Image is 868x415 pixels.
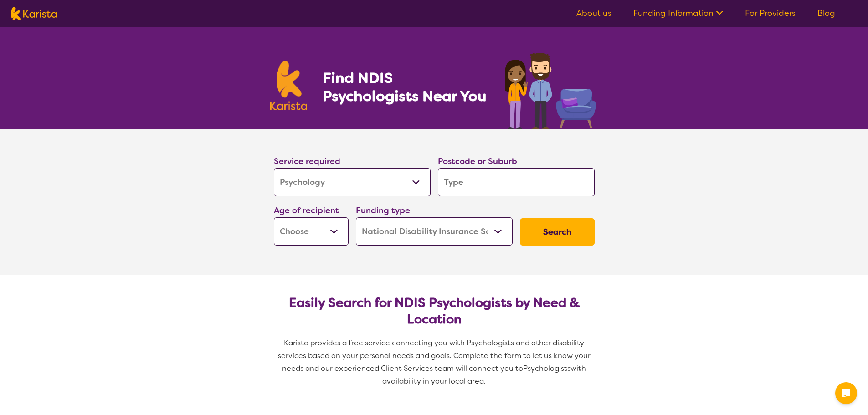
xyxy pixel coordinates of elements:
label: Age of recipient [274,205,339,216]
span: Psychologists [523,364,570,373]
span: Karista provides a free service connecting you with Psychologists and other disability services b... [278,338,592,373]
a: Blog [817,8,835,19]
img: Karista logo [270,61,308,110]
img: psychology [502,49,598,129]
h1: Find NDIS Psychologists Near You [323,69,491,105]
a: For Providers [745,8,796,19]
a: About us [576,8,611,19]
img: Karista logo [11,7,57,20]
label: Funding type [356,205,410,216]
button: Search [520,218,595,246]
a: Funding Information [633,8,723,19]
label: Postcode or Suburb [438,156,517,167]
label: Service required [274,156,340,167]
h2: Easily Search for NDIS Psychologists by Need & Location [281,295,587,328]
input: Type [438,168,595,196]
